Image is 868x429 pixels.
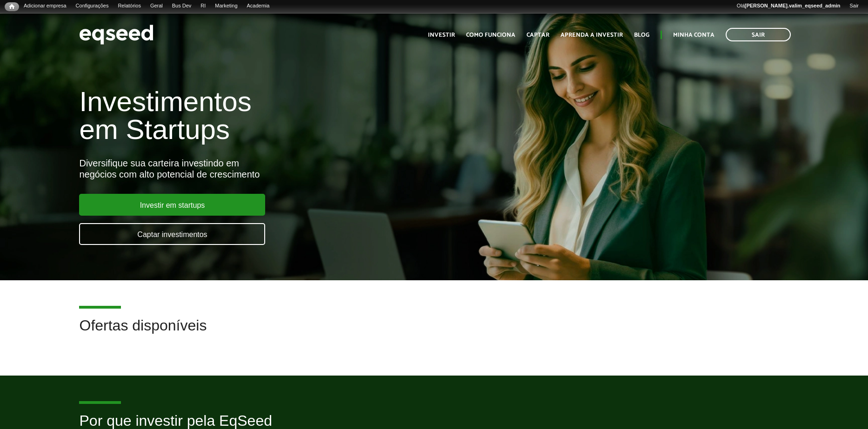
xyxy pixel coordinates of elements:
a: Investir em startups [79,194,265,216]
a: RI [196,2,210,10]
a: Relatórios [113,2,145,10]
img: EqSeed [79,22,154,47]
a: Investir [428,32,455,38]
a: Olá[PERSON_NAME].valim_eqseed_admin [732,2,845,10]
a: Aprenda a investir [561,32,623,38]
div: Diversifique sua carteira investindo em negócios com alto potencial de crescimento [79,158,499,180]
a: Academia [242,2,274,10]
h2: Ofertas disponíveis [79,317,788,348]
a: Início [5,2,19,11]
a: Captar investimentos [79,223,265,245]
a: Marketing [210,2,242,10]
span: Início [9,3,14,10]
a: Minha conta [673,32,714,38]
a: Blog [634,32,649,38]
h1: Investimentos em Startups [79,88,499,144]
a: Sair [845,2,863,10]
a: Bus Dev [167,2,196,10]
a: Adicionar empresa [19,2,71,10]
a: Sair [726,28,791,41]
a: Captar [527,32,549,38]
a: Como funciona [466,32,515,38]
strong: [PERSON_NAME].valim_eqseed_admin [745,3,841,8]
a: Configurações [71,2,114,10]
a: Geral [146,2,167,10]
